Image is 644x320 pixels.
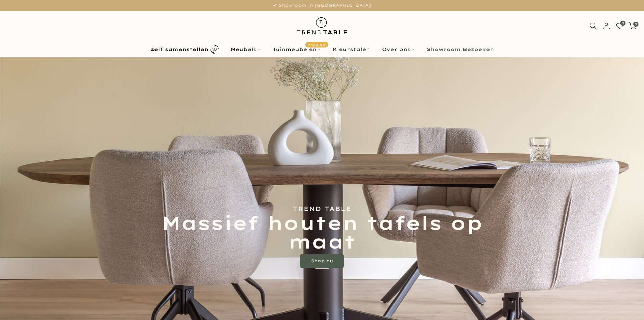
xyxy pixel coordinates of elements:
a: Showroom Bezoeken [421,45,500,54]
b: Showroom Bezoeken [427,47,494,52]
iframe: toggle-frame [1,285,34,319]
a: Kleurstalen [327,45,376,54]
img: trend-table [292,11,352,41]
b: Zelf samenstellen [150,47,208,52]
a: Shop nu [300,254,344,268]
a: Meubels [224,45,266,54]
a: 0 [616,22,623,30]
a: TuinmeubelenPopulair [266,45,327,54]
a: Over ons [376,45,421,54]
a: Zelf samenstellen [144,43,224,55]
p: ✔ Showroom in [GEOGRAPHIC_DATA] [8,2,636,9]
span: Populair [305,42,328,47]
a: 0 [629,22,636,30]
span: 0 [620,21,625,26]
span: 0 [633,22,638,27]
